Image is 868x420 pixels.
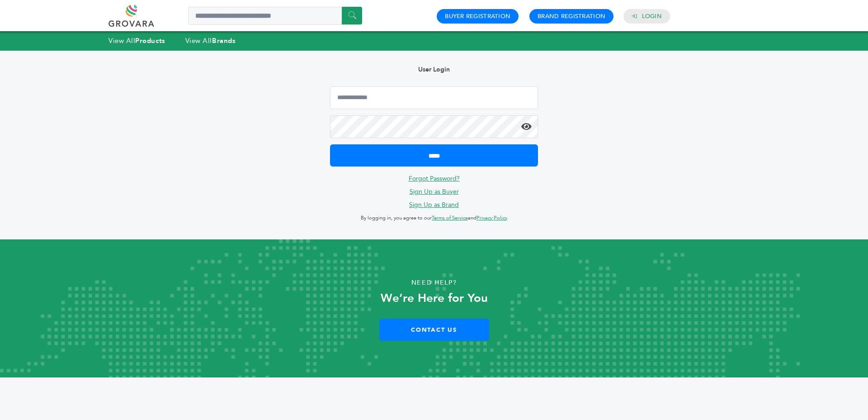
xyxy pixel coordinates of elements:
a: Buyer Registration [445,12,510,20]
b: User Login [418,65,450,74]
a: Sign Up as Buyer [410,187,459,196]
input: Search a product or brand... [188,7,362,25]
a: View AllBrands [185,36,236,45]
a: Privacy Policy [476,215,507,221]
a: Sign Up as Brand [409,200,459,209]
a: Contact Us [379,319,489,341]
strong: Brands [212,36,236,45]
a: Forgot Password? [409,174,460,183]
strong: We’re Here for You [381,290,488,306]
input: Password [330,115,538,138]
a: View AllProducts [108,36,165,45]
a: Terms of Service [432,215,468,221]
p: By logging in, you agree to our and [330,213,538,224]
a: Brand Registration [538,12,605,20]
strong: Products [135,36,165,45]
p: Need Help? [43,276,825,290]
a: Login [642,12,662,20]
input: Email Address [330,86,538,109]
